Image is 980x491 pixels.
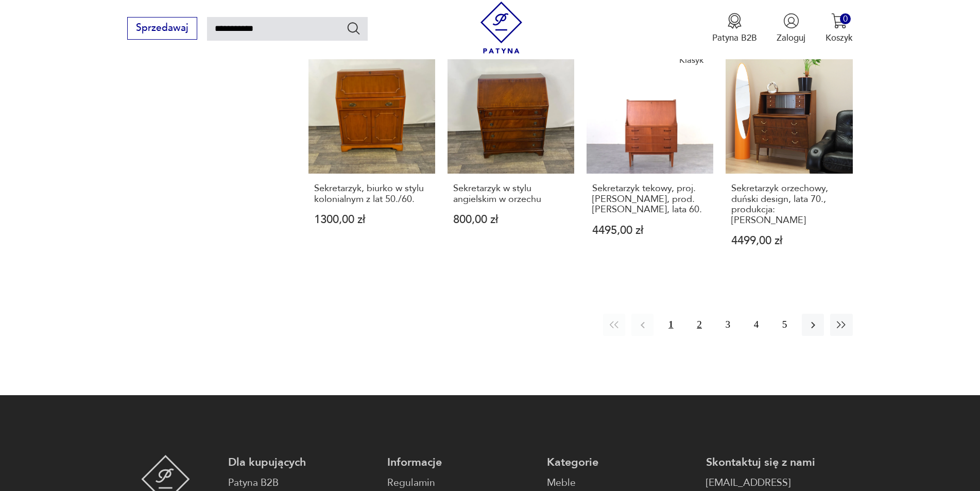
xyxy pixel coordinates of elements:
img: Ikona medalu [727,13,743,29]
button: 3 [717,314,739,336]
button: 5 [773,314,796,336]
h3: Sekretarzyk w stylu angielskim w orzechu [453,183,569,205]
a: Meble [547,476,694,490]
p: Kategorie [547,455,694,470]
img: Ikonka użytkownika [783,13,799,29]
h3: Sekretarzyk orzechowy, duński design, lata 70., produkcja: [PERSON_NAME] [731,183,847,226]
button: 2 [689,314,711,336]
button: Patyna B2B [712,13,757,44]
p: Koszyk [826,32,853,44]
button: Zaloguj [777,13,805,44]
a: Sekretarzyk, biurko w stylu kolonialnym z lat 50./60.Sekretarzyk, biurko w stylu kolonialnym z la... [308,47,435,270]
p: 4495,00 zł [592,225,708,236]
p: Dla kupujących [228,455,375,470]
p: 4499,00 zł [731,235,847,246]
div: 0 [840,13,851,24]
a: Sekretarzyk w stylu angielskim w orzechuSekretarzyk w stylu angielskim w orzechu800,00 zł [448,47,574,270]
a: Ikona medaluPatyna B2B [712,13,757,44]
button: Sprzedawaj [127,17,197,40]
a: Sekretarzyk orzechowy, duński design, lata 70., produkcja: DaniaSekretarzyk orzechowy, duński des... [726,47,852,270]
h3: Sekretarzyk, biurko w stylu kolonialnym z lat 50./60. [314,183,430,205]
button: 1 [660,314,682,336]
a: Regulamin [387,476,534,490]
a: KlasykSekretarzyk tekowy, proj. G. Nielsen, prod. Tibergaard, Dania, lata 60.Sekretarzyk tekowy, ... [587,47,713,270]
a: Patyna B2B [228,476,375,490]
img: Patyna - sklep z meblami i dekoracjami vintage [475,2,527,54]
p: Skontaktuj się z nami [706,455,853,470]
p: 800,00 zł [453,214,569,225]
button: 4 [745,314,767,336]
h3: Sekretarzyk tekowy, proj. [PERSON_NAME], prod. [PERSON_NAME], lata 60. [592,183,708,215]
img: Ikona koszyka [831,13,847,29]
p: 1300,00 zł [314,214,430,225]
a: Sprzedawaj [127,25,197,33]
p: Patyna B2B [712,32,757,44]
button: 0Koszyk [826,13,853,44]
p: Zaloguj [777,32,805,44]
p: Informacje [387,455,534,470]
button: Szukaj [346,21,361,36]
